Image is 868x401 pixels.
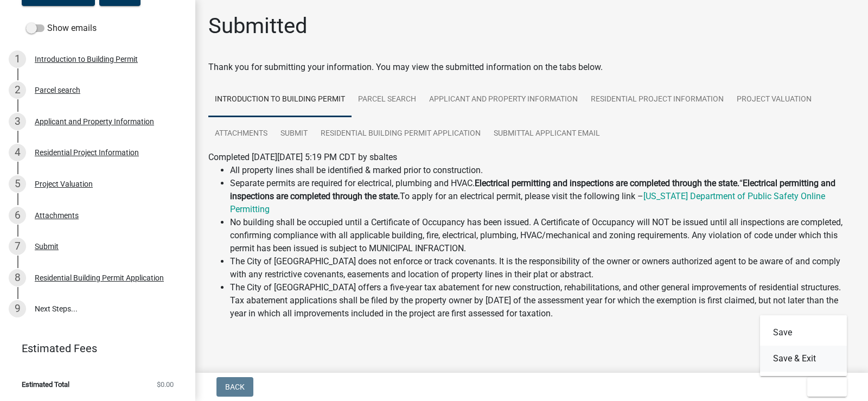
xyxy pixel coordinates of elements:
[230,164,855,177] li: All property lines shall be identified & marked prior to construction.
[230,255,855,281] li: The City of [GEOGRAPHIC_DATA] does not enforce or track covenants. It is the responsibility of th...
[9,269,26,287] div: 8
[9,207,26,224] div: 6
[35,86,80,94] div: Parcel search
[157,381,174,388] span: $0.00
[208,13,308,39] h1: Submitted
[9,81,26,99] div: 2
[26,22,97,35] label: Show emails
[208,152,397,162] span: Completed [DATE][DATE] 5:19 PM CDT by sbaltes
[9,238,26,255] div: 7
[760,320,847,346] button: Save
[274,117,314,151] a: Submit
[9,175,26,193] div: 5
[807,377,847,397] button: Exit
[423,82,584,117] a: Applicant and Property Information
[816,383,832,391] span: Exit
[35,274,164,282] div: Residential Building Permit Application
[216,377,253,397] button: Back
[475,178,739,188] strong: Electrical permitting and inspections are completed through the state.
[35,212,79,219] div: Attachments
[35,118,154,125] div: Applicant and Property Information
[35,55,138,63] div: Introduction to Building Permit
[760,346,847,372] button: Save & Exit
[22,381,69,388] span: Estimated Total
[230,216,855,255] li: No building shall be occupied until a Certificate of Occupancy has been issued. A Certificate of ...
[352,82,423,117] a: Parcel search
[730,82,818,117] a: Project Valuation
[9,144,26,161] div: 4
[230,281,855,320] li: The City of [GEOGRAPHIC_DATA] offers a five-year tax abatement for new construction, rehabilitati...
[760,315,847,376] div: Exit
[314,117,487,151] a: Residential Building Permit Application
[584,82,730,117] a: Residential Project Information
[208,82,352,117] a: Introduction to Building Permit
[9,113,26,130] div: 3
[35,149,139,156] div: Residential Project Information
[35,180,93,188] div: Project Valuation
[9,50,26,68] div: 1
[208,61,855,74] div: Thank you for submitting your information. You may view the submitted information on the tabs below.
[230,177,855,216] li: Separate permits are required for electrical, plumbing and HVAC. “ To apply for an electrical per...
[9,300,26,317] div: 9
[208,117,274,151] a: Attachments
[487,117,607,151] a: Submittal Applicant Email
[9,338,178,359] a: Estimated Fees
[225,383,245,391] span: Back
[35,243,59,250] div: Submit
